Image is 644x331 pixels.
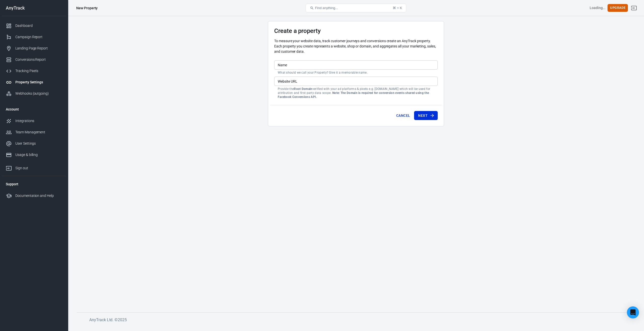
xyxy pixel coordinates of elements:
[278,71,434,75] p: What should we call your Property? Give it a memorable name.
[627,306,639,318] div: Open Intercom Messenger
[2,6,66,10] div: AnyTrack
[2,138,66,149] a: User Settings
[15,152,62,157] div: Usage & billing
[278,91,429,99] strong: Note: The Domain is required for conversion events shared using the Facebook Conversions API.
[2,127,66,138] a: Team Management
[394,111,412,120] button: Cancel
[274,77,438,86] input: example.com
[15,23,62,28] div: Dashboard
[76,6,98,11] div: New Property
[2,149,66,160] a: Usage & billing
[294,87,312,91] strong: Root Domain
[15,57,62,62] div: Conversions Report
[89,317,467,323] h6: AnyTrack Ltd. © 2025
[2,103,66,115] li: Account
[2,54,66,65] a: Conversions Report
[315,6,338,10] span: Find anything...
[15,46,62,51] div: Landing Page Report
[274,60,438,70] input: Your Website Name
[2,178,66,190] li: Support
[15,130,62,135] div: Team Management
[628,2,640,14] a: Sign out
[15,141,62,146] div: User Settings
[15,193,62,198] div: Documentation and Help
[2,43,66,54] a: Landing Page Report
[414,111,438,120] button: Next
[15,118,62,124] div: Integrations
[2,31,66,43] a: Campaign Report
[2,77,66,88] a: Property Settings
[2,65,66,77] a: Tracking Pixels
[2,20,66,31] a: Dashboard
[274,27,438,34] h3: Create a property
[278,87,434,99] p: Provide the verified with your ad platforms & pixels e.g. [DOMAIN_NAME] which will be used for at...
[608,4,628,12] button: Upgrade
[2,160,66,174] a: Sign out
[274,38,438,54] p: To measure your website data, track customer journeys and conversions create an AnyTrack property...
[15,34,62,40] div: Campaign Report
[15,68,62,74] div: Tracking Pixels
[2,88,66,99] a: Webhooks (outgoing)
[306,4,406,12] button: Find anything...⌘ + K
[393,6,402,10] div: ⌘ + K
[590,5,606,11] div: Account id: <>
[15,80,62,85] div: Property Settings
[2,115,66,127] a: Integrations
[15,91,62,96] div: Webhooks (outgoing)
[15,165,62,171] div: Sign out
